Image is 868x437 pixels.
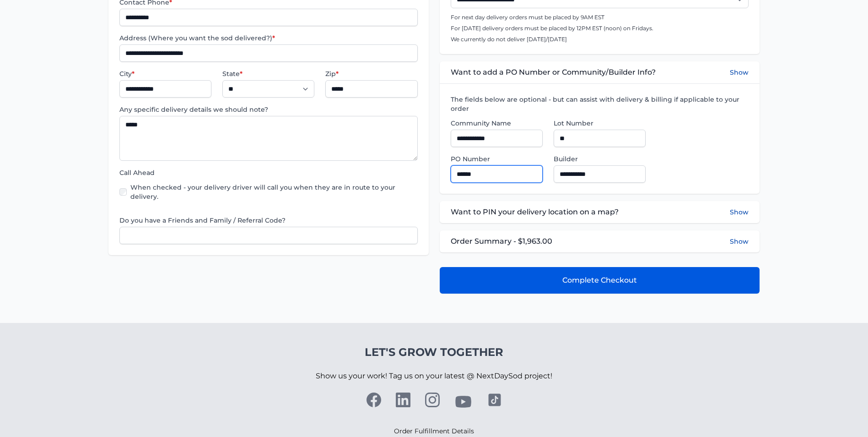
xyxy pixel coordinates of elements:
[451,154,543,164] label: PO Number
[222,69,314,78] label: State
[554,154,646,164] label: Builder
[451,14,749,21] p: For next day delivery orders must be placed by 9AM EST
[130,183,417,201] label: When checked - your delivery driver will call you when they are in route to your delivery.
[316,345,552,360] h4: Let's Grow Together
[451,25,749,32] p: For [DATE] delivery orders must be placed by 12PM EST (noon) on Fridays.
[451,207,619,218] span: Want to PIN your delivery location on a map?
[451,119,543,128] label: Community Name
[730,207,749,218] button: Show
[554,119,646,128] label: Lot Number
[562,275,637,286] span: Complete Checkout
[451,67,656,78] span: Want to add a PO Number or Community/Builder Info?
[119,105,417,114] label: Any specific delivery details we should note?
[730,237,749,246] button: Show
[119,216,417,225] label: Do you have a Friends and Family / Referral Code?
[119,69,211,78] label: City
[730,67,749,78] button: Show
[316,360,552,393] p: Show us your work! Tag us on your latest @ NextDaySod project!
[440,267,760,294] button: Complete Checkout
[325,69,417,78] label: Zip
[394,427,474,435] a: Order Fulfillment Details
[119,168,417,177] label: Call Ahead
[451,36,749,43] p: We currently do not deliver [DATE]/[DATE]
[119,33,417,43] label: Address (Where you want the sod delivered?)
[451,236,552,247] span: Order Summary - $1,963.00
[451,95,749,113] label: The fields below are optional - but can assist with delivery & billing if applicable to your order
